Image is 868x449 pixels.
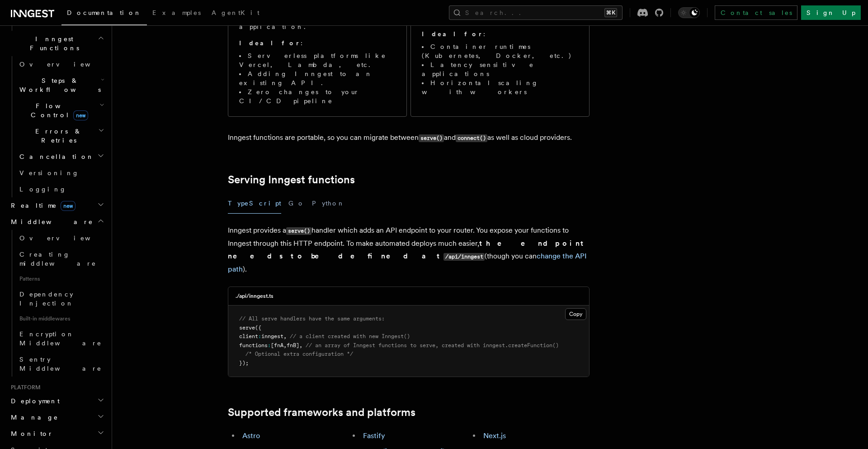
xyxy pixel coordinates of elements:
[456,134,487,142] code: connect()
[239,333,258,339] span: client
[290,333,410,339] span: // a client created with new Inngest()
[255,325,261,331] span: ({
[16,272,106,286] span: Patterns
[312,193,345,214] button: Python
[239,315,385,322] span: // All serve handlers have the same arguments:
[7,56,106,197] div: Inngest Functions
[16,76,101,94] span: Steps & Workflows
[261,333,283,339] span: inngest
[7,214,106,230] button: Middleware
[19,61,113,68] span: Overview
[16,98,106,123] button: Flow Controlnew
[7,217,93,226] span: Middleware
[16,286,106,311] a: Dependency Injection
[19,356,102,372] span: Sentry Middleware
[67,9,142,16] span: Documentation
[7,31,106,56] button: Inngest Functions
[565,308,586,320] button: Copy
[228,131,590,144] p: Inngest functions are portable, so you can migrate between and as well as cloud providers.
[422,60,578,78] li: Latency sensitive applications
[242,431,260,440] a: Astro
[212,9,259,16] span: AgentKit
[7,413,58,422] span: Manage
[19,186,66,193] span: Logging
[228,193,281,214] button: TypeScript
[239,51,396,69] li: Serverless platforms like Vercel, Lambda, etc.
[16,326,106,351] a: Encryption Middleware
[422,29,578,38] p: :
[7,201,75,210] span: Realtime
[7,393,106,409] button: Deployment
[7,396,60,406] span: Deployment
[228,406,415,419] a: Supported frameworks and platforms
[801,5,861,20] a: Sign Up
[7,409,106,425] button: Manage
[604,8,617,17] kbd: ⌘K
[443,253,485,261] code: /api/inngest
[16,148,106,165] button: Cancellation
[147,3,206,24] a: Examples
[228,173,355,186] a: Serving Inngest functions
[16,181,106,197] a: Logging
[268,342,271,349] span: :
[288,193,305,214] button: Go
[7,197,106,214] button: Realtimenew
[271,342,283,349] span: [fnA
[16,123,106,148] button: Errors & Retries
[19,330,102,347] span: Encryption Middleware
[239,69,396,87] li: Adding Inngest to an existing API.
[422,42,578,60] li: Container runtimes (Kubernetes, Docker, etc.)
[239,38,396,48] p: :
[16,152,94,161] span: Cancellation
[16,56,106,72] a: Overview
[449,5,623,20] button: Search...⌘K
[287,342,299,349] span: fnB]
[239,87,396,105] li: Zero changes to your CI/CD pipeline
[678,7,700,18] button: Toggle dark mode
[239,342,268,349] span: functions
[245,351,353,357] span: /* Optional extra configuration */
[16,72,106,98] button: Steps & Workflows
[152,9,201,16] span: Examples
[228,224,590,276] p: Inngest provides a handler which adds an API endpoint to your router. You expose your functions t...
[422,30,483,38] strong: Ideal for
[258,333,261,339] span: :
[16,246,106,272] a: Creating middleware
[483,431,506,440] a: Next.js
[299,342,302,349] span: ,
[19,234,113,242] span: Overview
[286,227,311,235] code: serve()
[236,292,274,300] h3: ./api/inngest.ts
[283,333,287,339] span: ,
[239,39,301,47] strong: Ideal for
[239,325,255,331] span: serve
[7,384,41,391] span: Platform
[19,169,79,177] span: Versioning
[7,425,106,442] button: Monitor
[422,78,578,96] li: Horizontal scaling with workers
[19,251,96,267] span: Creating middleware
[19,291,74,307] span: Dependency Injection
[61,3,147,25] a: Documentation
[16,165,106,181] a: Versioning
[206,3,265,24] a: AgentKit
[363,431,385,440] a: Fastify
[7,230,106,377] div: Middleware
[16,127,98,145] span: Errors & Retries
[73,110,88,120] span: new
[283,342,287,349] span: ,
[16,351,106,377] a: Sentry Middleware
[239,360,249,366] span: });
[306,342,559,349] span: // an array of Inngest functions to serve, created with inngest.createFunction()
[419,134,444,142] code: serve()
[16,311,106,326] span: Built-in middlewares
[7,34,98,53] span: Inngest Functions
[7,429,53,438] span: Monitor
[16,101,99,119] span: Flow Control
[715,5,797,20] a: Contact sales
[61,201,75,211] span: new
[16,230,106,246] a: Overview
